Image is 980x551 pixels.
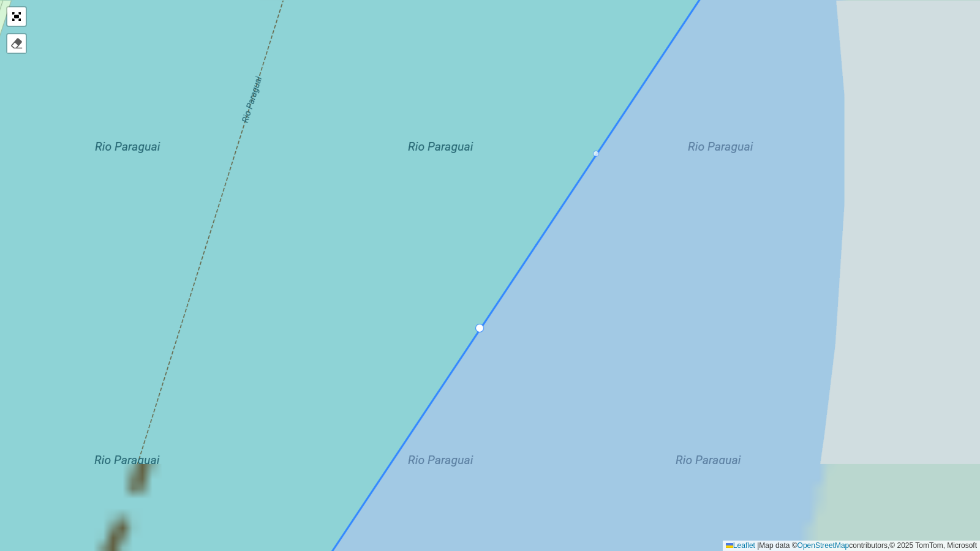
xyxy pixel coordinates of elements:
[7,34,26,53] div: Remover camada(s)
[7,7,26,26] a: Abrir mapa em tela cheia
[726,541,755,550] a: Leaflet
[723,541,980,551] div: Map data © contributors,© 2025 TomTom, Microsoft
[797,541,850,550] a: OpenStreetMap
[757,541,759,550] span: |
